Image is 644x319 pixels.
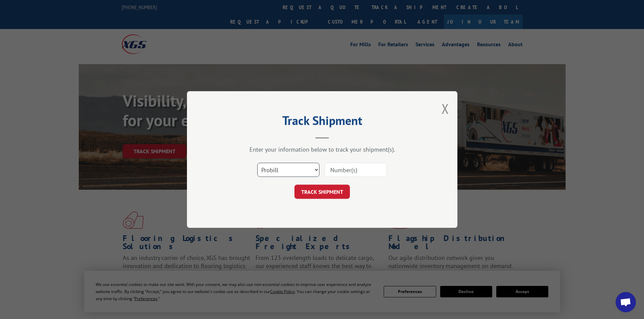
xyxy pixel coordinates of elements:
div: Enter your information below to track your shipment(s). [221,145,424,153]
button: TRACK SHIPMENT [294,185,350,199]
input: Number(s) [325,163,387,177]
div: Open chat [616,292,636,312]
h2: Track Shipment [221,116,424,129]
button: Close modal [442,100,449,117]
